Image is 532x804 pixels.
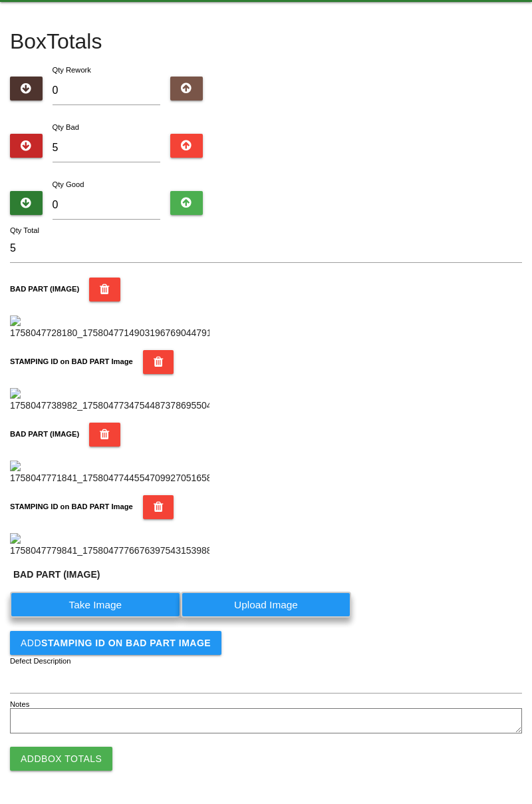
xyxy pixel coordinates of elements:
[13,569,100,580] b: BAD PART (IMAGE)
[10,656,71,667] label: Defect Description
[53,180,84,188] label: Qty Good
[10,225,39,236] label: Qty Total
[143,495,174,519] button: STAMPING ID on BAD PART Image
[10,631,221,655] button: AddSTAMPING ID on BAD PART Image
[53,66,91,74] label: Qty Rework
[10,315,209,340] img: 1758047728180_17580477149031967690447911828378.jpg
[53,123,79,131] label: Qty Bad
[10,357,133,365] b: STAMPING ID on BAD PART Image
[10,699,29,710] label: Notes
[10,502,133,510] b: STAMPING ID on BAD PART Image
[143,350,174,374] button: STAMPING ID on BAD PART Image
[10,461,209,485] img: 1758047771841_17580477445547099270516580737297.jpg
[10,430,79,438] b: BAD PART (IMAGE)
[10,388,209,413] img: 1758047738982_17580477347544873786955046389103.jpg
[41,638,211,648] b: STAMPING ID on BAD PART Image
[10,747,112,771] button: AddBox Totals
[89,423,120,447] button: BAD PART (IMAGE)
[10,592,181,618] label: Take Image
[89,278,120,301] button: BAD PART (IMAGE)
[10,285,79,293] b: BAD PART (IMAGE)
[181,592,352,618] label: Upload Image
[10,30,522,53] h4: Box Totals
[10,533,209,558] img: 1758047779841_17580477766763975431539881452899.jpg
